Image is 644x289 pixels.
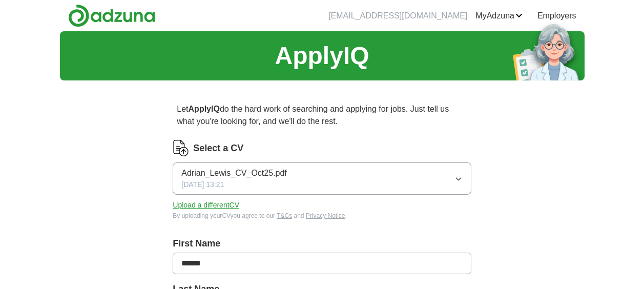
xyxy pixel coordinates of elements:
img: Adzuna logo [68,4,155,27]
div: By uploading your CV you agree to our and . [173,211,471,220]
h1: ApplyIQ [275,37,369,74]
label: First Name [173,237,471,251]
span: Adrian_Lewis_CV_Oct25.pdf [181,167,286,179]
a: Employers [537,10,576,22]
img: CV Icon [173,140,189,156]
li: [EMAIL_ADDRESS][DOMAIN_NAME] [328,10,467,22]
strong: ApplyIQ [189,105,220,113]
label: Select a CV [193,141,243,155]
a: MyAdzuna [475,10,523,22]
a: Privacy Notice [306,212,345,219]
p: Let do the hard work of searching and applying for jobs. Just tell us what you're looking for, an... [173,99,471,132]
button: Upload a differentCV [173,200,239,211]
span: [DATE] 13:21 [181,179,224,190]
a: T&Cs [277,212,292,219]
button: Adrian_Lewis_CV_Oct25.pdf[DATE] 13:21 [173,162,471,195]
